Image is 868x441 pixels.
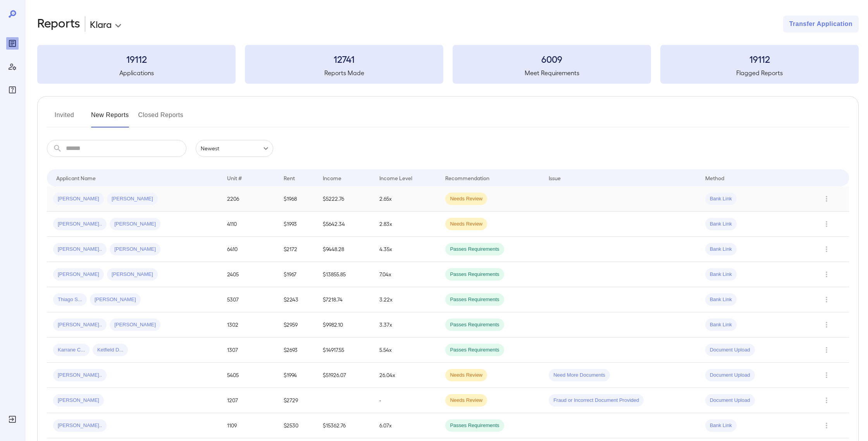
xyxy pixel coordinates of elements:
[445,372,487,379] span: Needs Review
[783,16,859,33] button: Transfer Application
[705,372,755,379] span: Document Upload
[277,413,317,438] td: $2530
[445,296,504,303] span: Passes Requirements
[53,321,107,329] span: [PERSON_NAME]..
[317,237,373,262] td: $9448.28
[53,397,104,404] span: [PERSON_NAME]
[445,271,504,278] span: Passes Requirements
[6,60,19,73] div: Manage Users
[221,212,277,237] td: 4110
[373,388,439,413] td: -
[820,193,833,205] button: Row Actions
[445,246,504,253] span: Passes Requirements
[705,296,737,303] span: Bank Link
[705,246,737,253] span: Bank Link
[705,195,737,203] span: Bank Link
[705,271,737,278] span: Bank Link
[705,397,755,404] span: Document Upload
[277,312,317,338] td: $2959
[91,109,129,127] button: New Reports
[317,413,373,438] td: $15362.76
[317,363,373,388] td: $51926.07
[56,173,96,183] div: Applicant Name
[93,346,128,354] span: Ketfield D...
[90,296,141,303] span: [PERSON_NAME]
[110,321,160,329] span: [PERSON_NAME]
[277,237,317,262] td: $2172
[53,296,87,303] span: Thiago S...
[317,212,373,237] td: $5642.34
[445,173,489,183] div: Recommendation
[317,262,373,287] td: $13855.85
[549,372,610,379] span: Need More Documents
[373,413,439,438] td: 6.07x
[317,312,373,338] td: $9982.10
[317,338,373,363] td: $14917.55
[221,262,277,287] td: 2405
[317,186,373,212] td: $5222.76
[549,173,561,183] div: Issue
[107,195,158,203] span: [PERSON_NAME]
[660,68,859,78] h5: Flagged Reports
[705,346,755,354] span: Document Upload
[6,37,19,50] div: Reports
[820,394,833,407] button: Row Actions
[221,237,277,262] td: 6410
[453,53,651,65] h3: 6009
[107,271,158,278] span: [PERSON_NAME]
[453,68,651,78] h5: Meet Requirements
[445,195,487,203] span: Needs Review
[820,369,833,381] button: Row Actions
[221,363,277,388] td: 5405
[110,220,160,228] span: [PERSON_NAME]
[277,186,317,212] td: $1968
[373,212,439,237] td: 2.83x
[445,422,504,429] span: Passes Requirements
[47,109,82,127] button: Invited
[820,419,833,432] button: Row Actions
[445,346,504,354] span: Passes Requirements
[37,45,859,84] summary: 19112Applications12741Reports Made6009Meet Requirements19112Flagged Reports
[820,243,833,255] button: Row Actions
[660,53,859,65] h3: 19112
[53,346,90,354] span: Karrane C...
[379,173,412,183] div: Income Level
[221,287,277,312] td: 5307
[221,186,277,212] td: 2206
[53,195,104,203] span: [PERSON_NAME]
[705,173,724,183] div: Method
[110,246,160,253] span: [PERSON_NAME]
[284,173,296,183] div: Rent
[317,287,373,312] td: $7218.74
[221,388,277,413] td: 1207
[820,218,833,230] button: Row Actions
[373,237,439,262] td: 4.35x
[373,186,439,212] td: 2.65x
[820,268,833,281] button: Row Actions
[277,363,317,388] td: $1994
[53,422,107,429] span: [PERSON_NAME]..
[245,53,443,65] h3: 12741
[277,287,317,312] td: $2243
[820,319,833,331] button: Row Actions
[227,173,242,183] div: Unit #
[221,312,277,338] td: 1302
[138,109,184,127] button: Closed Reports
[549,397,644,404] span: Fraud or Incorrect Document Provided
[53,372,107,379] span: [PERSON_NAME]..
[373,312,439,338] td: 3.37x
[53,246,107,253] span: [PERSON_NAME]..
[820,293,833,306] button: Row Actions
[6,413,19,425] div: Log Out
[445,397,487,404] span: Needs Review
[373,262,439,287] td: 7.04x
[373,287,439,312] td: 3.22x
[37,16,80,33] h2: Reports
[37,53,236,65] h3: 19112
[245,68,443,78] h5: Reports Made
[445,321,504,329] span: Passes Requirements
[221,338,277,363] td: 1307
[705,220,737,228] span: Bank Link
[820,344,833,356] button: Row Actions
[373,338,439,363] td: 5.54x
